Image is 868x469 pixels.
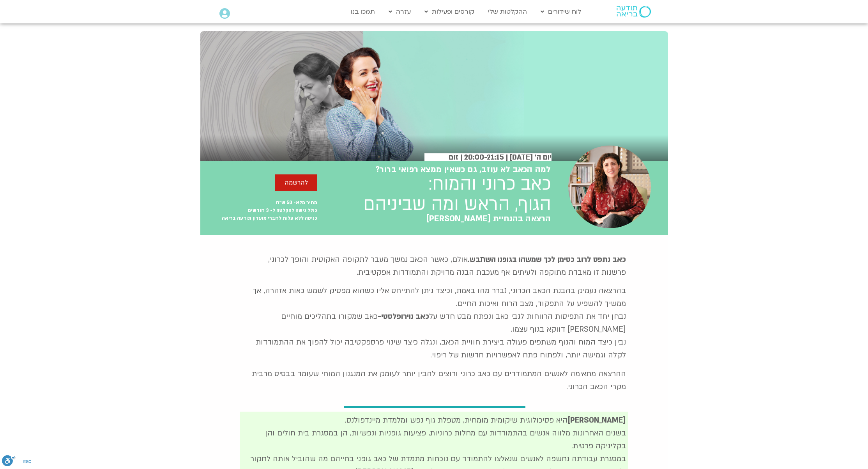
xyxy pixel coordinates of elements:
[468,254,626,265] strong: כאב נתפס לרוב כסימן לכך שמשהו בגופנו השתבש.
[375,165,551,174] h2: למה הכאב לא עוזב, גם כשאין ממצא רפואי ברור?
[242,368,626,393] p: ההרצאה מתאימה לאנשים המתמודדים עם כאב כרוני ורוצים להבין יותר לעומק את המנגנון המוחי שעומד בבסיס ...
[567,415,626,425] strong: [PERSON_NAME]
[421,4,478,19] a: קורסים ופעילות
[347,4,379,19] a: תמכו בנו
[484,4,531,19] a: ההקלטות שלי
[285,179,308,186] span: להרשמה
[385,4,415,19] a: עזרה
[537,4,585,19] a: לוח שידורים
[378,311,429,322] strong: כאב נוירופלסטי-
[242,284,626,362] p: בהרצאה נעמיק בהבנת הכאב הכרוני, נברר מהו באמת, וכיצד ניתן להתייחס אליו כשהוא מפסיק לשמש כאות אזהר...
[242,253,626,279] p: אולם, כאשר הכאב נמשך מעבר לתקופה האקוטית והופך לכרוני, פרשנות זו מאבדת מתוקפה ולעיתים אף מעכבת הב...
[363,174,551,215] h2: כאב כרוני והמוח: הגוף, הראש ומה שביניהם
[426,214,551,224] h2: הרצאה בהנחיית [PERSON_NAME]
[200,199,317,222] p: מחיר מלא- 50 ש״ח כולל גישה להקלטה ל- 3 חודשים כניסה ללא עלות לחברי מועדון תודעה בריאה
[424,153,552,162] h2: יום ה׳ [DATE] | 20:00-21:15 | זום
[275,174,317,191] a: להרשמה
[617,6,651,18] img: תודעה בריאה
